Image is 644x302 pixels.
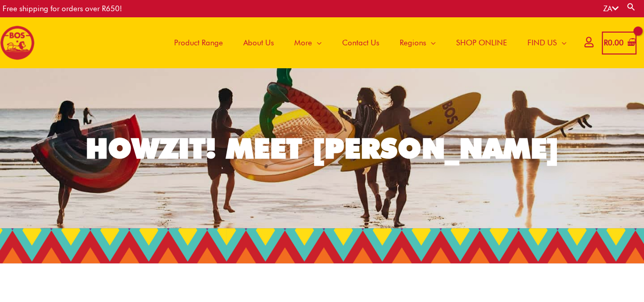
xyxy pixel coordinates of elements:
span: R [604,38,608,47]
span: Product Range [174,28,223,58]
a: About Us [233,17,284,68]
div: HOWZIT! MEET [PERSON_NAME] [86,134,559,162]
span: SHOP ONLINE [456,28,507,58]
a: Search button [626,2,636,12]
a: More [284,17,332,68]
a: SHOP ONLINE [446,17,517,68]
span: Regions [400,28,426,58]
nav: Site Navigation [156,17,577,68]
a: Regions [389,17,446,68]
bdi: 0.00 [604,38,624,47]
a: ZA [603,4,619,13]
span: More [294,28,312,58]
span: Contact Us [342,28,379,58]
a: Product Range [164,17,233,68]
a: Contact Us [332,17,389,68]
span: About Us [243,28,274,58]
a: View Shopping Cart, empty [602,32,636,54]
span: FIND US [527,28,557,58]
